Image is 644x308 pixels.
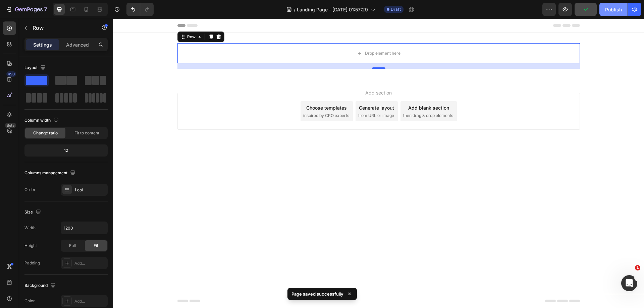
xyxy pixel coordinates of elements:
span: Fit [94,243,98,249]
div: Background [24,281,57,290]
span: Landing Page - [DATE] 01:57:29 [297,6,368,13]
div: Drop element here [252,32,287,37]
p: Row [33,24,90,32]
span: Draft [391,6,401,12]
div: Size [24,208,42,217]
div: Undo/Redo [126,3,154,16]
div: Column width [24,116,60,125]
div: Height [24,243,37,249]
div: Add blank section [295,85,336,93]
div: Layout [24,63,47,72]
span: then drag & drop elements [290,94,340,100]
div: Beta [5,123,16,128]
div: Add... [74,298,106,304]
button: Publish [599,3,628,16]
div: Color [24,298,35,304]
p: Settings [33,41,52,48]
div: Publish [605,6,622,13]
div: Order [24,187,36,193]
span: from URL or image [245,94,281,100]
span: / [294,6,296,13]
input: Auto [61,222,107,234]
div: Row [73,15,84,21]
iframe: Design area [113,19,644,308]
div: Generate layout [246,85,281,93]
span: 1 [635,265,640,270]
div: 1 col [74,187,106,193]
span: Change ratio [33,130,58,136]
div: Columns management [24,169,77,178]
button: 7 [3,3,50,16]
span: Add section [250,70,281,77]
span: Fit to content [74,130,99,136]
p: Advanced [66,41,89,48]
iframe: Intercom live chat [621,275,637,291]
div: 12 [26,146,106,155]
span: inspired by CRO experts [190,94,236,100]
p: 7 [44,5,47,13]
div: Add... [74,260,106,266]
div: Width [24,225,36,231]
span: Full [69,243,76,249]
div: Choose templates [193,85,234,93]
div: 450 [6,71,16,77]
p: Page saved successfully [291,291,343,297]
div: Padding [24,260,40,266]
